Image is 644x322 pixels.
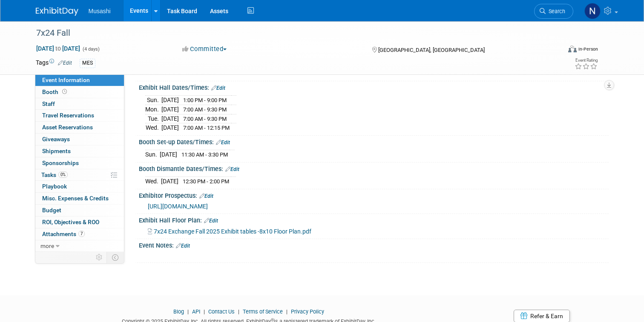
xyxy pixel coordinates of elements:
span: 7:00 AM - 9:30 PM [183,116,227,122]
td: [DATE] [161,105,179,114]
span: 11:30 AM - 3:30 PM [181,151,228,158]
span: Attachments [42,231,85,237]
span: more [40,242,54,249]
td: [DATE] [160,150,177,159]
a: Budget [35,205,124,216]
div: Exhibit Hall Dates/Times: [139,81,609,92]
a: Playbook [35,181,124,192]
a: 7x24 Exchange Fall 2025 Exhibit tables -8x10 Floor Plan.pdf [148,228,311,235]
img: Format-Inperson.png [568,46,577,52]
span: 7 [78,231,85,237]
td: [DATE] [161,114,179,123]
div: Event Notes: [139,239,609,250]
a: [URL][DOMAIN_NAME] [148,203,208,210]
a: Privacy Policy [291,308,324,315]
a: ROI, Objectives & ROO [35,217,124,228]
span: Booth not reserved yet [60,88,69,95]
span: Staff [42,100,55,107]
span: 7:00 AM - 9:30 PM [183,106,227,113]
span: 7x24 Exchange Fall 2025 Exhibit tables -8x10 Floor Plan.pdf [154,228,311,235]
a: Edit [58,60,72,66]
div: Booth Set-up Dates/Times: [139,136,609,147]
a: Terms of Service [243,308,283,315]
div: In-Person [578,46,598,52]
a: Tasks0% [35,169,124,181]
span: 7:00 AM - 12:15 PM [183,125,230,131]
div: Exhibit Hall Floor Plan: [139,214,609,225]
span: Budget [42,207,61,214]
div: Event Rating [575,58,598,63]
a: Staff [35,98,124,110]
td: Tags [36,58,72,68]
a: Attachments7 [35,228,124,240]
a: Edit [216,140,230,145]
div: 7x24 Fall [33,26,550,41]
span: Search [546,8,565,14]
span: ROI, Objectives & ROO [42,219,99,225]
a: Shipments [35,145,124,157]
a: Search [534,4,573,19]
td: Wed. [145,123,161,132]
td: [DATE] [161,177,178,186]
a: Edit [204,218,218,224]
td: Sun. [145,96,161,105]
span: 12:30 PM - 2:00 PM [183,178,229,185]
td: Tue. [145,114,161,123]
span: 1:00 PM - 9:00 PM [183,97,227,103]
a: Edit [199,193,213,199]
span: Booth [42,88,69,95]
a: Travel Reservations [35,110,124,121]
div: Booth Dismantle Dates/Times: [139,162,609,174]
a: more [35,240,124,252]
button: Committed [179,45,230,54]
span: | [201,308,207,315]
img: ExhibitDay [36,7,78,16]
a: Edit [211,85,225,91]
span: [GEOGRAPHIC_DATA], [GEOGRAPHIC_DATA] [378,47,485,53]
span: Tasks [41,171,68,178]
span: Event Information [42,77,90,83]
span: Giveaways [42,136,70,142]
a: Booth [35,86,124,98]
span: [DATE] [DATE] [36,45,80,52]
a: API [192,308,200,315]
span: | [284,308,290,315]
td: [DATE] [161,96,179,105]
span: Sponsorships [42,160,79,166]
a: Edit [176,243,190,249]
a: Giveaways [35,134,124,145]
a: Edit [225,166,239,172]
span: Shipments [42,148,71,154]
a: Misc. Expenses & Credits [35,193,124,204]
span: | [185,308,191,315]
a: Sponsorships [35,157,124,169]
span: 0% [58,171,68,178]
span: | [236,308,241,315]
div: Event Format [515,44,598,57]
td: Toggle Event Tabs [106,252,124,263]
td: Personalize Event Tab Strip [92,252,107,263]
span: Travel Reservations [42,112,94,119]
span: to [54,45,62,52]
td: Wed. [145,177,161,186]
a: Contact Us [208,308,235,315]
a: Event Information [35,74,124,86]
td: Mon. [145,105,161,114]
span: Musashi [89,8,111,14]
span: Playbook [42,183,67,190]
span: Misc. Expenses & Credits [42,195,109,202]
span: Asset Reservations [42,124,93,131]
td: Sun. [145,150,160,159]
a: Blog [173,308,184,315]
a: Asset Reservations [35,122,124,133]
div: Exhibitor Prospectus: [139,189,609,200]
td: [DATE] [161,123,179,132]
img: Nicholas Meng [584,3,601,19]
div: MES [80,59,95,68]
span: (4 days) [82,46,100,52]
